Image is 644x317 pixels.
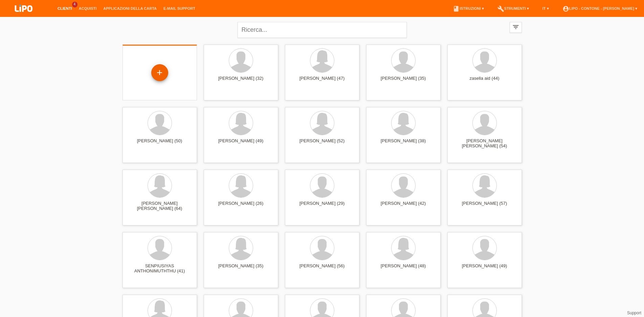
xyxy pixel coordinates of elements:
[7,14,41,19] a: LIPO pay
[453,263,516,274] div: [PERSON_NAME] (49)
[372,138,435,149] div: [PERSON_NAME] (38)
[209,201,273,212] div: [PERSON_NAME] (26)
[449,6,487,10] a: bookIstruzioni ▾
[372,201,435,212] div: [PERSON_NAME] (42)
[559,6,641,10] a: account_circleLIPO - Contone - [PERSON_NAME] ▾
[372,263,435,274] div: [PERSON_NAME] (48)
[128,263,192,274] div: SENPIUSIYAS ANTHONIMUTHTHU (41)
[290,76,354,87] div: [PERSON_NAME] (47)
[372,76,435,87] div: [PERSON_NAME] (35)
[290,263,354,274] div: [PERSON_NAME] (56)
[128,138,192,149] div: [PERSON_NAME] (50)
[627,311,641,315] a: Support
[238,22,407,38] input: Ricerca...
[54,6,75,10] a: Clienti
[539,6,552,10] a: IT ▾
[290,201,354,212] div: [PERSON_NAME] (29)
[453,138,516,149] div: [PERSON_NAME] [PERSON_NAME] (54)
[209,263,273,274] div: [PERSON_NAME] (35)
[512,23,519,31] i: filter_list
[100,6,160,10] a: Applicazioni della carta
[72,2,77,7] span: 4
[152,67,168,78] div: Registrare cliente
[453,76,516,87] div: zasella aid (44)
[209,76,273,87] div: [PERSON_NAME] (32)
[562,5,569,12] i: account_circle
[494,6,532,10] a: buildStrumenti ▾
[290,138,354,149] div: [PERSON_NAME] (52)
[128,201,192,212] div: [PERSON_NAME] [PERSON_NAME] (64)
[497,5,504,12] i: build
[209,138,273,149] div: [PERSON_NAME] (49)
[75,6,100,10] a: Acquisti
[453,5,460,12] i: book
[453,201,516,212] div: [PERSON_NAME] (57)
[160,6,199,10] a: E-mail Support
